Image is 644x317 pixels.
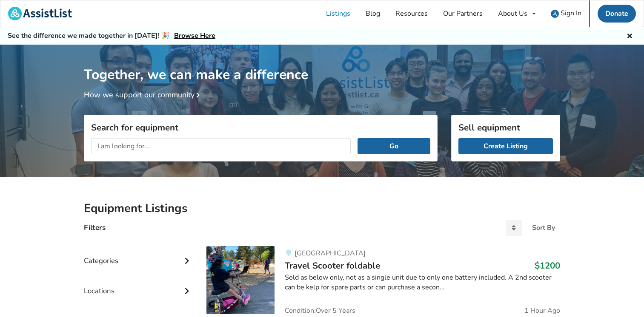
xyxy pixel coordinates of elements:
[458,138,553,154] a: Create Listing
[91,138,351,154] input: I am looking for...
[561,8,581,18] span: Sign In
[174,31,215,40] a: Browse Here
[535,260,560,271] h3: $1200
[551,10,559,18] img: user icon
[524,307,560,314] span: 1 Hour Ago
[84,45,560,83] h1: Together, we can make a difference
[543,0,589,27] a: user icon Sign In
[84,269,193,300] div: Locations
[8,7,72,20] img: assistlist-logo
[84,201,560,216] h2: Equipment Listings
[598,5,636,23] a: Donate
[532,224,555,231] div: Sort By
[285,273,560,292] div: Sold as below only, not as a single unit due to only one battery included. A 2nd scooter can be k...
[84,223,106,232] h4: Filters
[388,0,435,27] a: Resources
[206,246,275,314] img: mobility-travel scooter foldable
[285,307,355,314] span: Condition: Over 5 Years
[498,10,527,17] div: About Us
[318,0,358,27] a: Listings
[285,260,380,272] span: Travel Scooter foldable
[8,31,215,40] h5: See the difference we made together in [DATE]! 🎉
[84,90,203,100] a: How we support our community
[295,249,366,258] span: [GEOGRAPHIC_DATA]
[458,122,553,133] h3: Sell equipment
[358,0,388,27] a: Blog
[435,0,490,27] a: Our Partners
[358,138,430,154] button: Go
[84,239,193,269] div: Categories
[91,122,430,133] h3: Search for equipment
